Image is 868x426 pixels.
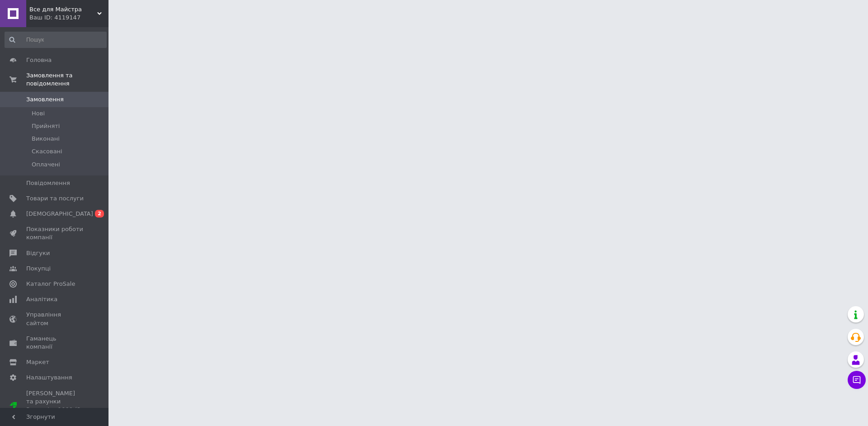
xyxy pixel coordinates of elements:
[26,311,84,327] span: Управління сайтом
[26,265,51,273] span: Покупці
[26,406,84,422] div: Prom мікс 1000 (3 місяці)
[26,280,75,288] span: Каталог ProSale
[26,374,72,382] span: Налаштування
[26,358,49,366] span: Маркет
[32,122,60,130] span: Прийняті
[32,109,45,118] span: Нові
[95,210,104,218] span: 2
[26,179,70,187] span: Повідомлення
[32,147,62,156] span: Скасовані
[5,32,107,48] input: Пошук
[29,14,108,22] div: Ваш ID: 4119147
[32,161,60,169] span: Оплачені
[26,210,93,218] span: [DEMOGRAPHIC_DATA]
[26,71,108,88] span: Замовлення та повідомлення
[32,135,60,143] span: Виконані
[26,225,84,241] span: Показники роботи компанії
[848,371,866,389] button: Чат з покупцем
[26,295,57,303] span: Аналітика
[26,194,84,203] span: Товари та послуги
[26,335,84,351] span: Гаманець компанії
[26,249,50,257] span: Відгуки
[29,5,97,14] span: Все для Майстра
[26,56,52,64] span: Головна
[26,389,84,422] span: [PERSON_NAME] та рахунки
[26,95,64,104] span: Замовлення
